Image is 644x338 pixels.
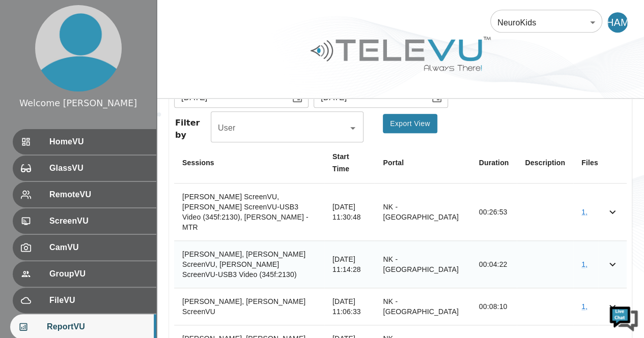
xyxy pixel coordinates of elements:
div: CamVU [13,235,156,260]
span: iSee Bot [50,101,147,114]
img: Logo [309,33,492,75]
img: Chat Widget [608,302,639,333]
div: Conversation(s) [53,52,171,68]
span: GroupVU [49,268,148,280]
img: reportvu [15,101,40,126]
p: May I have your name? [50,114,179,126]
span: RemoteVU [49,189,148,201]
div: GlassVU [13,156,156,181]
span: CamVU [49,241,148,254]
div: Minimize live chat window [167,5,191,29]
td: [DATE] 11:14:28 [324,240,375,288]
td: 00:04:22 [471,240,517,288]
td: 00:08:10 [471,288,517,325]
span: FileVU [49,294,148,306]
em: Just now [163,105,186,113]
div: GroupVU [13,261,156,287]
th: [PERSON_NAME], [PERSON_NAME] ScreenVU, [PERSON_NAME] ScreenVU-USB3 Video (345f:2130) [174,240,324,288]
td: [DATE] 11:30:48 [324,183,375,240]
td: NK - [GEOGRAPHIC_DATA] [375,240,470,288]
span: GlassVU [49,162,148,174]
th: [PERSON_NAME] ScreenVU, [PERSON_NAME] ScreenVU-USB3 Video (345f:2130), [PERSON_NAME] - MTR [174,183,324,240]
div: RemoteVU [13,182,156,207]
img: profile.png [35,5,122,91]
th: [PERSON_NAME], [PERSON_NAME] ScreenVU [174,288,324,325]
td: NK - [GEOGRAPHIC_DATA] [375,288,470,325]
th: Start Time [324,142,375,183]
td: [DATE] 11:06:33 [324,288,375,325]
div: ScreenVU [13,208,156,234]
div: FileVU [13,288,156,313]
span: ReportVU [47,321,148,333]
td: 00:26:53 [471,183,517,240]
div: HomeVU [13,129,156,155]
a: 1, [581,208,587,216]
span: Filter by [175,114,211,142]
th: Sessions [174,142,324,183]
th: Description [517,142,573,183]
span: HomeVU [49,136,148,148]
div: HAM [607,12,628,33]
th: Portal [375,142,470,183]
span: ScreenVU [49,215,148,227]
div: NeuroKids [490,8,602,37]
a: 1, [581,260,587,268]
div: Welcome [PERSON_NAME] [19,97,137,110]
button: Open [346,121,360,135]
th: Files [573,142,627,183]
th: Duration [471,142,517,183]
td: NK - [GEOGRAPHIC_DATA] [375,183,470,240]
a: 1, [581,302,587,311]
button: Export View [383,114,437,134]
